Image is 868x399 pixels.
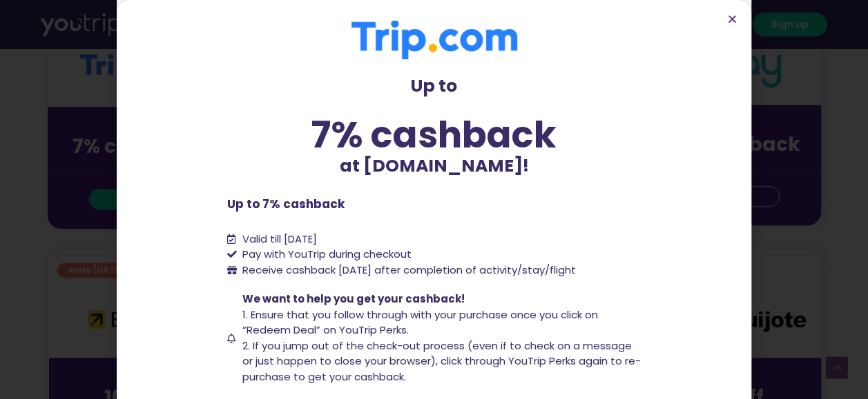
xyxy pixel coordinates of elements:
p: at [DOMAIN_NAME]! [227,153,642,179]
p: Up to [227,73,642,99]
a: Close [727,14,737,24]
span: Receive cashback [DATE] after completion of activity/stay/flight [242,263,576,277]
span: We want to help you get your cashback! [242,291,465,306]
span: 2. If you jump out of the check-out process (even if to check on a message or just happen to clos... [242,338,641,384]
span: Pay with YouTrip during checkout [239,247,412,263]
b: Up to 7% cashback [227,196,345,212]
div: 7% cashback [227,116,642,153]
span: Valid till [DATE] [242,232,317,246]
span: 1. Ensure that you follow through with your purchase once you click on “Redeem Deal” on YouTrip P... [242,307,598,338]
